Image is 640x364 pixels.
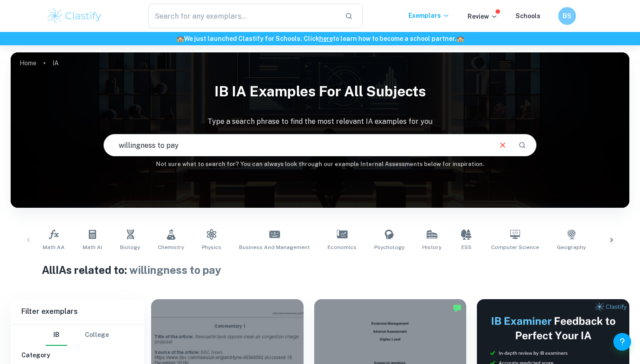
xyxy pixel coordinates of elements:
button: Search [515,138,530,153]
span: willingness to pay [129,264,221,276]
img: Clastify logo [46,7,103,25]
a: here [319,35,333,42]
h1: All IAs related to: [42,262,599,278]
span: Physics [202,243,221,251]
a: Schools [516,12,540,20]
img: Marked [453,304,462,313]
h6: Category [21,350,133,360]
span: ESS [461,243,472,251]
span: Psychology [374,243,404,251]
button: IB [46,324,67,346]
span: Math AA [43,243,65,251]
span: Chemistry [158,243,184,251]
h6: BS [562,11,572,21]
input: Search for any exemplars... [148,4,338,28]
p: Type a search phrase to find the most relevant IA examples for you [11,116,629,127]
p: Review [468,12,498,21]
p: Exemplars [408,11,450,20]
input: E.g. player arrangements, enthalpy of combustion, analysis of a big city... [104,133,491,158]
span: Math AI [83,243,102,251]
h1: IB IA examples for all subjects [11,77,629,106]
button: Clear [494,137,511,154]
span: Economics [328,243,356,251]
button: BS [558,7,576,25]
span: 🏫 [456,35,464,42]
span: Biology [120,243,140,251]
button: Help and Feedback [613,333,631,351]
a: Home [20,57,36,69]
button: College [85,324,109,346]
span: 🏫 [176,35,184,42]
span: Computer Science [491,243,539,251]
h6: Filter exemplars [11,299,144,324]
div: Filter type choice [46,324,109,346]
h6: Not sure what to search for? You can always look through our example Internal Assessments below f... [11,160,629,169]
p: IA [52,58,59,68]
span: Geography [557,243,586,251]
h6: We just launched Clastify for Schools. Click to learn how to become a school partner. [2,34,638,44]
span: History [422,243,441,251]
span: Business and Management [239,243,310,251]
